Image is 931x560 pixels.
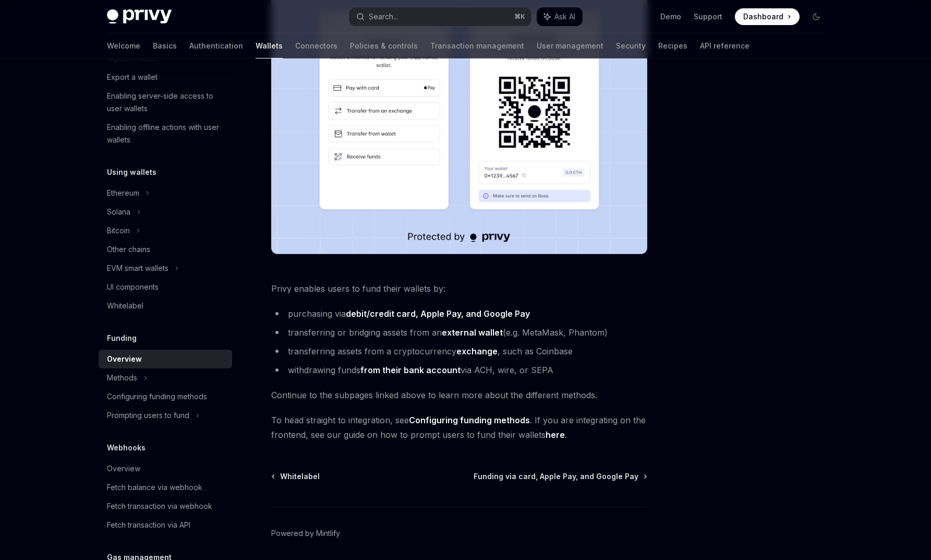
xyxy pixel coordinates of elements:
a: Authentication [189,33,243,58]
button: Toggle dark mode [808,8,825,25]
li: withdrawing funds via ACH, wire, or SEPA [271,363,647,377]
span: ⌘ K [514,13,525,21]
div: Whitelabel [107,300,143,312]
a: Recipes [658,33,687,58]
div: Export a wallet [107,71,158,84]
button: Ask AI [537,7,583,26]
a: Connectors [295,33,337,58]
div: Methods [107,372,137,384]
a: from their bank account [360,365,461,376]
span: Ask AI [554,11,575,22]
h5: Webhooks [107,442,146,454]
div: Ethereum [107,187,139,199]
a: Wallets [256,33,283,58]
div: Prompting users to fund [107,409,189,422]
a: here [546,430,565,440]
a: Security [616,33,646,58]
a: exchange [456,346,498,357]
div: Overview [107,353,142,365]
button: Search...⌘K [349,7,531,26]
a: Whitelabel [272,471,320,482]
div: Fetch transaction via API [107,519,190,531]
a: debit/credit card, Apple Pay, and Google Pay [346,308,530,319]
a: Other chains [99,240,232,259]
span: Continue to the subpages linked above to learn more about the different methods. [271,388,647,402]
h5: Funding [107,332,137,344]
a: Demo [660,11,681,22]
a: Configuring funding methods [409,415,530,426]
a: Transaction management [430,33,524,58]
a: Fetch balance via webhook [99,478,232,497]
div: Other chains [107,243,150,256]
div: Enabling server-side access to user wallets [107,90,226,115]
span: Whitelabel [280,471,320,482]
span: Privy enables users to fund their wallets by: [271,281,647,296]
a: Overview [99,350,232,368]
a: Basics [153,33,177,58]
a: external wallet [442,327,503,338]
div: UI components [107,281,159,293]
div: Configuring funding methods [107,390,207,403]
div: Overview [107,462,140,475]
a: Overview [99,459,232,478]
h5: Using wallets [107,166,156,178]
a: Configuring funding methods [99,387,232,406]
div: Fetch transaction via webhook [107,500,212,513]
a: User management [537,33,603,58]
span: Funding via card, Apple Pay, and Google Pay [474,471,638,482]
a: Export a wallet [99,68,232,87]
a: Enabling server-side access to user wallets [99,87,232,118]
li: transferring or bridging assets from an (e.g. MetaMask, Phantom) [271,325,647,340]
a: Funding via card, Apple Pay, and Google Pay [474,471,646,482]
img: dark logo [107,9,172,24]
a: Support [694,11,722,22]
div: Solana [107,206,130,218]
a: Whitelabel [99,296,232,315]
a: API reference [700,33,749,58]
a: Enabling offline actions with user wallets [99,118,232,149]
a: Welcome [107,33,140,58]
div: Bitcoin [107,224,130,237]
li: transferring assets from a cryptocurrency , such as Coinbase [271,344,647,359]
div: Fetch balance via webhook [107,481,202,494]
div: Enabling offline actions with user wallets [107,121,226,146]
div: EVM smart wallets [107,262,168,275]
a: Policies & controls [350,33,418,58]
a: UI components [99,278,232,296]
a: Powered by Mintlify [271,528,340,539]
span: To head straight to integration, see . If you are integrating on the frontend, see our guide on h... [271,413,647,442]
li: purchasing via [271,306,647,321]
div: Search... [369,10,398,23]
span: Dashboard [743,11,783,22]
a: Fetch transaction via API [99,516,232,534]
a: Fetch transaction via webhook [99,497,232,516]
a: Dashboard [735,8,800,25]
strong: exchange [456,346,498,356]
